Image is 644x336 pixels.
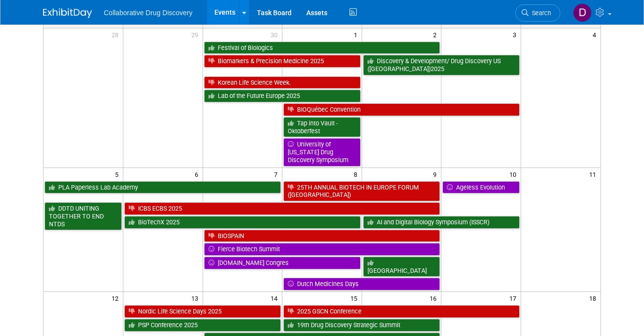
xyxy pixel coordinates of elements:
[508,168,521,180] span: 10
[204,42,440,54] a: Festival of Biologics
[363,216,520,229] a: AI and Digital Biology Symposium (ISSCR)
[442,181,520,194] a: Ageless Evolution
[124,305,281,318] a: Nordic Life Science Days 2025
[573,3,592,22] img: Daniel Castro
[529,9,551,17] span: Search
[124,216,361,229] a: BioTechX 2025
[273,168,282,180] span: 7
[270,292,282,304] span: 14
[592,28,600,41] span: 4
[204,243,440,256] a: Fierce Biotech Summit
[204,55,361,68] a: Biomarkers & Precision Medicine 2025
[270,28,282,41] span: 30
[508,292,521,304] span: 17
[204,90,361,102] a: Lab of the Future Europe 2025
[283,117,361,137] a: Tap into Vault - Oktoberfest
[190,292,203,304] span: 13
[353,168,362,180] span: 8
[43,8,92,18] img: ExhibitDay
[194,168,203,180] span: 6
[283,319,440,332] a: 19th Drug Discovery Strategic Summit
[283,181,440,201] a: 25TH ANNUAL BIOTECH IN EUROPE FORUM ([GEOGRAPHIC_DATA])
[283,278,440,290] a: Dutch Medicines Days
[363,257,440,277] a: [GEOGRAPHIC_DATA]
[124,202,440,215] a: ICBS ECBS 2025
[204,230,440,242] a: BIOSPAIN
[45,181,281,194] a: PLA Paperless Lab Academy
[515,4,560,22] a: Search
[190,28,203,41] span: 29
[349,292,362,304] span: 15
[45,202,122,230] a: DDTD UNITING TOGETHER TO END NTDS
[124,319,281,332] a: PSP Conference 2025
[204,76,361,89] a: Korean Life Science Week.
[512,28,521,41] span: 3
[429,292,441,304] span: 16
[283,103,520,116] a: BIOQuébec Convention
[114,168,123,180] span: 5
[111,292,123,304] span: 12
[111,28,123,41] span: 28
[104,9,192,17] span: Collaborative Drug Discovery
[432,28,441,41] span: 2
[363,55,520,75] a: Discovery & Development/ Drug Discovery US ([GEOGRAPHIC_DATA])2025
[353,28,362,41] span: 1
[283,305,520,318] a: 2025 GSCN Conference
[588,168,600,180] span: 11
[432,168,441,180] span: 9
[588,292,600,304] span: 18
[204,257,361,269] a: [DOMAIN_NAME] Congres
[283,138,361,166] a: University of [US_STATE] Drug Discovery Symposium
